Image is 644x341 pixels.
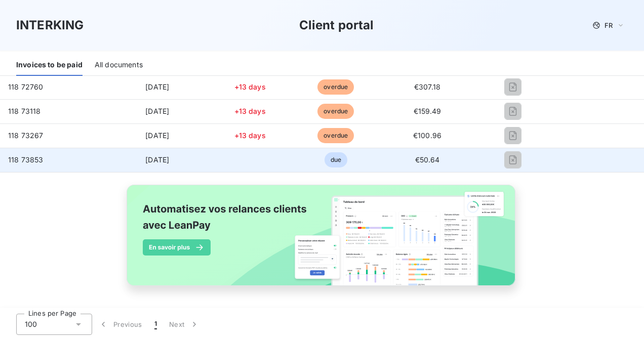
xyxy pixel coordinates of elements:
[145,155,169,164] span: [DATE]
[415,155,440,164] span: €50.64
[299,16,374,34] h3: Client portal
[234,107,266,115] span: +13 days
[25,319,37,329] span: 100
[414,107,441,115] span: €159.49
[8,155,43,164] span: 118 73853
[145,107,169,115] span: [DATE]
[8,82,43,91] span: 118 72760
[234,131,266,140] span: +13 days
[325,152,347,167] span: due
[95,55,143,76] div: All documents
[414,82,440,91] span: €307.18
[8,131,43,140] span: 118 73267
[16,55,83,76] div: Invoices to be paid
[16,16,84,34] h3: INTERKING
[92,314,148,335] button: Previous
[145,82,169,91] span: [DATE]
[163,314,206,335] button: Next
[317,79,354,95] span: overdue
[117,179,527,303] img: banner
[8,107,41,115] span: 118 73118
[154,319,157,329] span: 1
[317,128,354,143] span: overdue
[413,131,441,140] span: €100.96
[317,104,354,119] span: overdue
[145,131,169,140] span: [DATE]
[148,314,163,335] button: 1
[234,82,266,91] span: +13 days
[605,21,613,29] span: FR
